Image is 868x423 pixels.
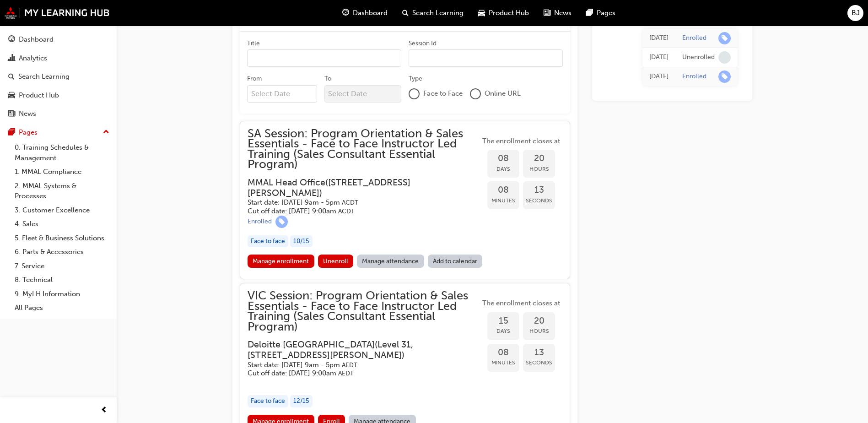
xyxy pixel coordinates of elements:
button: Pages [4,124,113,141]
h5: Cut off date: [DATE] 9:00am [248,369,465,378]
input: From [247,85,317,103]
a: Add to calendar [428,255,483,268]
a: All Pages [11,301,113,315]
a: 9. MyLH Information [11,287,113,301]
a: Manage enrollment [248,255,314,268]
span: Dashboard [353,8,388,18]
span: news-icon [8,110,15,118]
div: Search Learning [18,71,70,82]
a: Search Learning [4,68,113,85]
span: News [554,8,571,18]
span: pages-icon [8,129,15,137]
a: Product Hub [4,87,113,104]
div: News [19,108,36,119]
a: car-iconProduct Hub [471,4,536,22]
div: 12 / 15 [290,395,313,407]
div: Unenrolled [682,53,715,61]
h5: Start date: [DATE] 9am - 5pm [248,198,465,207]
span: Online URL [485,88,521,99]
span: guage-icon [8,36,15,44]
span: Pages [597,8,615,18]
div: 10 / 15 [290,235,313,248]
span: prev-icon [101,405,108,416]
span: 08 [487,185,519,195]
span: Australian Central Daylight Time ACDT [342,199,358,206]
span: Search Learning [412,8,464,18]
span: 20 [523,153,555,164]
span: learningRecordVerb_ENROLL-icon [718,32,731,44]
span: search-icon [8,73,15,81]
div: Face to face [248,235,288,248]
button: Unenroll [318,255,354,268]
a: guage-iconDashboard [335,4,395,22]
span: news-icon [544,7,550,19]
span: 08 [487,153,519,164]
span: up-icon [103,126,109,138]
a: pages-iconPages [579,4,623,22]
div: Enrolled [682,72,706,81]
span: Days [487,164,519,174]
div: Pages [19,127,38,138]
span: Australian Eastern Daylight Time AEDT [342,361,357,369]
h3: Deloitte [GEOGRAPHIC_DATA] ( Level 31, [STREET_ADDRESS][PERSON_NAME] ) [248,339,465,361]
a: 7. Service [11,259,113,273]
a: Dashboard [4,31,113,48]
span: Minutes [487,195,519,206]
a: Manage attendance [357,255,424,268]
span: Hours [523,164,555,174]
span: Australian Central Daylight Time ACDT [338,207,355,215]
button: DashboardAnalyticsSearch LearningProduct HubNews [4,29,113,124]
span: 20 [523,316,555,326]
span: guage-icon [342,7,349,19]
span: Product Hub [489,8,529,18]
span: search-icon [402,7,409,19]
div: Title [247,39,260,48]
span: Hours [523,326,555,336]
a: 2. MMAL Systems & Processes [11,179,113,203]
span: chart-icon [8,54,15,63]
a: 5. Fleet & Business Solutions [11,231,113,245]
span: learningRecordVerb_NONE-icon [718,51,731,63]
img: mmal [5,7,110,19]
a: 0. Training Schedules & Management [11,141,113,165]
div: Product Hub [19,90,59,101]
span: VIC Session: Program Orientation & Sales Essentials - Face to Face Instructor Led Training (Sales... [248,291,480,332]
span: Seconds [523,195,555,206]
span: 13 [523,185,555,195]
span: Unenroll [323,257,348,265]
div: Dashboard [19,34,54,45]
span: 15 [487,316,519,326]
span: BJ [852,8,860,18]
a: Analytics [4,50,113,67]
h3: MMAL Head Office ( [STREET_ADDRESS][PERSON_NAME] ) [248,177,465,199]
a: search-iconSearch Learning [395,4,471,22]
div: From [247,74,262,83]
span: pages-icon [586,7,593,19]
span: car-icon [8,92,15,100]
span: learningRecordVerb_ENROLL-icon [275,216,288,228]
div: Wed Jul 02 2025 11:56:54 GMT+0930 (Australian Central Standard Time) [649,33,669,43]
div: Wed Jul 02 2025 11:26:06 GMT+0930 (Australian Central Standard Time) [649,52,669,62]
a: 8. Technical [11,273,113,287]
span: 13 [523,347,555,358]
h5: Cut off date: [DATE] 9:00am [248,207,465,216]
h5: Start date: [DATE] 9am - 5pm [248,361,465,369]
span: Australian Eastern Daylight Time AEDT [338,369,354,377]
span: Face to Face [423,88,463,99]
div: Fri Jun 20 2025 15:43:37 GMT+0930 (Australian Central Standard Time) [649,71,669,81]
div: Session Id [409,39,437,48]
span: Minutes [487,358,519,368]
input: Title [247,49,401,67]
a: 4. Sales [11,217,113,231]
div: Face to face [248,395,288,407]
input: Session Id [409,49,563,67]
a: News [4,105,113,122]
span: The enrollment closes at [480,298,562,309]
input: To [324,85,402,103]
div: Enrolled [682,33,706,42]
a: 3. Customer Excellence [11,203,113,217]
div: To [324,74,331,83]
span: The enrollment closes at [480,136,562,146]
